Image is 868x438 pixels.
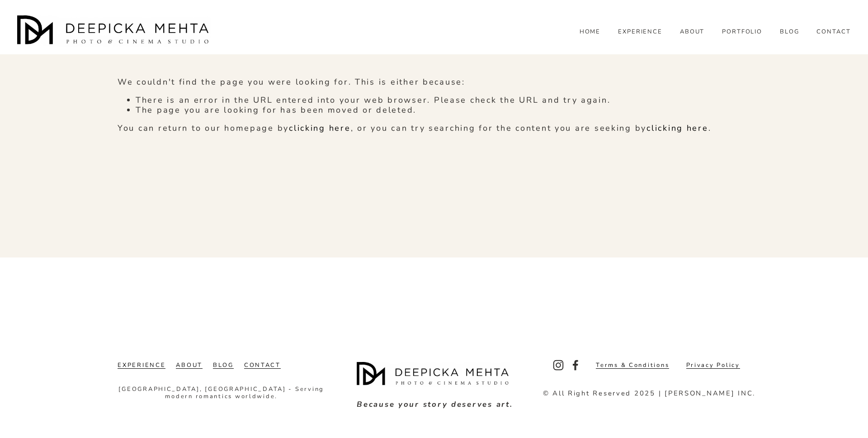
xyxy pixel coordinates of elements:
[780,28,799,36] a: folder dropdown
[213,362,234,369] a: BLOG
[570,360,581,371] a: Facebook
[118,60,750,87] p: We couldn't find the page you were looking for. This is either because:
[618,28,663,36] a: EXPERIENCE
[176,362,203,369] a: ABOUT
[118,386,325,400] p: [GEOGRAPHIC_DATA], [GEOGRAPHIC_DATA] - Serving modern romantics worldwide.
[244,362,281,369] a: CONTACT
[686,362,740,369] a: Privacy Policy
[543,390,756,397] p: © All Right Reserved 2025 | [PERSON_NAME] INC.
[118,124,750,133] p: You can return to our homepage by , or you can try searching for the content you are seeking by .
[553,360,564,371] a: Instagram
[289,123,351,133] a: clicking here
[722,28,763,36] a: PORTFOLIO
[118,362,165,369] a: EXPERIENCE
[780,29,799,36] span: BLOG
[680,28,705,36] a: ABOUT
[596,362,669,369] a: Terms & Conditions
[816,28,851,36] a: CONTACT
[357,399,513,409] em: Because your story deserves art.
[580,28,601,36] a: HOME
[136,95,750,105] li: There is an error in the URL entered into your web browser. Please check the URL and try again.
[17,15,212,47] img: Austin Wedding Photographer - Deepicka Mehta Photography &amp; Cinematography
[646,123,708,133] a: clicking here
[136,105,750,115] li: The page you are looking for has been moved or deleted.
